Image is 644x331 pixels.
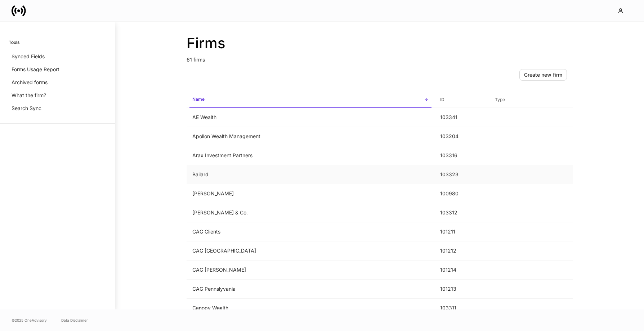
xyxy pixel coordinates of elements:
p: Search Sync [12,105,41,112]
td: 103323 [434,165,489,184]
h2: Firms [187,35,573,52]
td: Bailard [187,165,434,184]
a: Search Sync [9,102,106,115]
span: ID [437,92,486,107]
td: CAG [PERSON_NAME] [187,260,434,280]
button: Create new firm [519,69,567,81]
h6: ID [440,96,444,103]
td: 100980 [434,184,489,203]
td: CAG Clients [187,222,434,241]
td: 101213 [434,280,489,299]
a: Data Disclaimer [61,317,88,323]
span: Name [189,92,431,108]
td: 103311 [434,299,489,318]
td: CAG Pennslyvania [187,280,434,299]
h6: Tools [9,39,19,46]
a: What the firm? [9,89,106,102]
span: © 2025 OneAdvisory [12,317,47,323]
p: What the firm? [12,92,46,99]
p: Synced Fields [12,53,45,60]
div: Create new firm [524,71,562,78]
h6: Type [495,96,505,103]
p: Archived forms [12,79,48,86]
p: 61 firms [187,52,573,63]
td: Apollon Wealth Management [187,127,434,146]
td: Canopy Wealth [187,299,434,318]
td: [PERSON_NAME] [187,184,434,203]
span: Type [492,92,570,107]
td: CAG [GEOGRAPHIC_DATA] [187,241,434,260]
td: 101214 [434,260,489,280]
td: 103312 [434,203,489,222]
p: Forms Usage Report [12,66,59,73]
td: Arax Investment Partners [187,146,434,165]
td: 101211 [434,222,489,241]
td: 103341 [434,108,489,127]
td: 103316 [434,146,489,165]
td: 101212 [434,241,489,260]
a: Synced Fields [9,50,106,63]
a: Forms Usage Report [9,63,106,76]
td: [PERSON_NAME] & Co. [187,203,434,222]
td: 103204 [434,127,489,146]
a: Archived forms [9,76,106,89]
td: AE Wealth [187,108,434,127]
h6: Name [192,96,205,103]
